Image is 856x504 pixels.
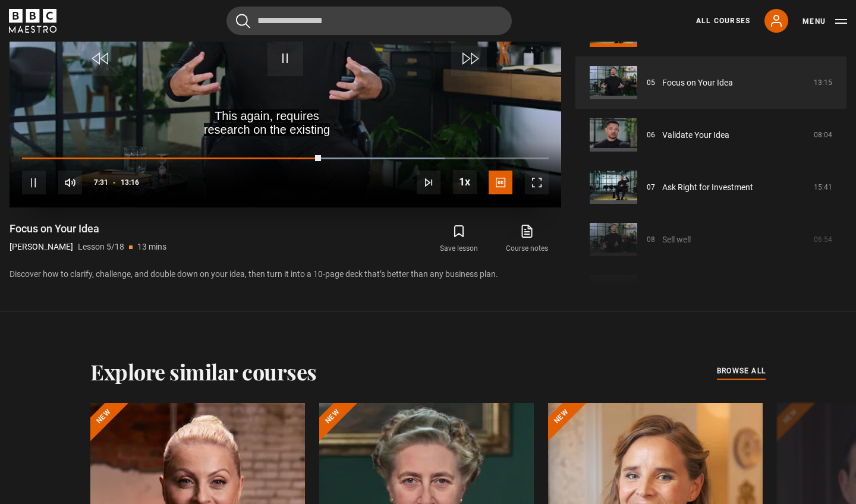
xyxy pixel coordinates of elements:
[802,15,847,27] button: Toggle navigation
[525,171,549,194] button: Fullscreen
[10,268,561,281] p: Discover how to clarify, challenge, and double down on your idea, then turn it into a 10-page dec...
[22,171,46,194] button: Pause
[58,171,82,194] button: Mute
[453,170,477,194] button: Playback Rate
[10,222,166,236] h1: Focus on Your Idea
[417,171,440,194] button: Next Lesson
[493,222,561,256] a: Course notes
[662,181,753,194] a: Ask Right for Investment
[113,178,116,187] span: -
[236,14,250,29] button: Submit the search query
[662,77,733,89] a: Focus on Your Idea
[10,241,73,253] p: [PERSON_NAME]
[121,172,139,193] span: 13:16
[22,157,549,160] div: Progress Bar
[9,9,56,33] svg: BBC Maestro
[696,15,750,26] a: All Courses
[90,359,317,384] h2: Explore similar courses
[425,222,493,256] button: Save lesson
[226,7,512,35] input: Search
[717,365,766,377] span: browse all
[662,129,729,141] a: Validate Your Idea
[94,172,108,193] span: 7:31
[717,365,766,378] a: browse all
[489,171,512,194] button: Captions
[78,241,124,253] p: Lesson 5/18
[137,241,166,253] p: 13 mins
